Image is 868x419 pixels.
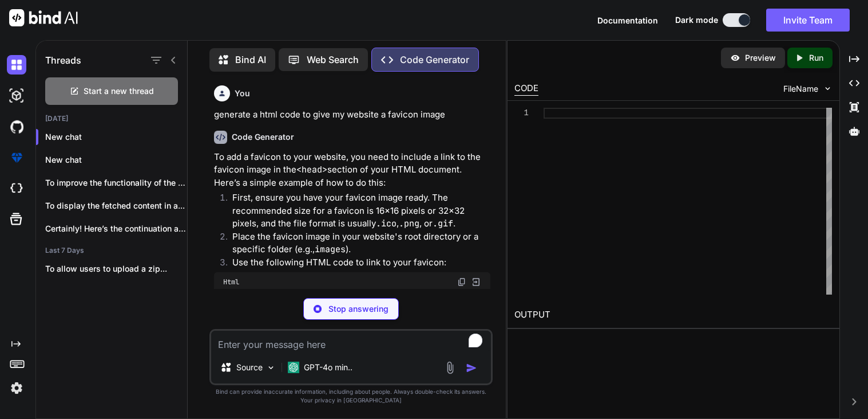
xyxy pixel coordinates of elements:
[84,85,154,97] span: Start a new thread
[304,362,352,373] p: GPT-4o min..
[7,378,26,398] img: settings
[315,244,346,255] code: images
[597,14,658,26] button: Documentation
[288,362,299,373] img: GPT-4o mini
[399,218,419,229] code: .png
[45,177,187,189] p: To improve the functionality of the proxy...
[823,84,833,93] img: chevron down
[471,277,481,287] img: Open in Browser
[223,277,239,287] span: Html
[45,223,187,234] p: Certainly! Here’s the continuation and completion of...
[214,151,490,190] p: To add a favicon to your website, you need to include a link to the favicon image in the section ...
[597,15,658,25] span: Documentation
[45,131,187,143] p: New chat
[433,218,453,229] code: .gif
[232,131,294,143] h6: Code Generator
[209,387,493,405] p: Bind can provide inaccurate information, including about people. Always double-check its answers....
[508,301,839,328] h2: OUTPUT
[214,108,490,122] p: generate a html code to give my website a favicon image
[514,108,529,119] div: 1
[7,55,26,75] img: darkChat
[36,114,187,123] h2: [DATE]
[730,53,740,63] img: preview
[236,362,263,373] p: Source
[745,52,776,64] p: Preview
[376,218,397,229] code: .ico
[235,53,266,66] p: Bind AI
[9,9,78,26] img: Bind AI
[232,230,490,256] p: Place the favicon image in your website's root directory or a specific folder (e.g., ).
[211,331,491,351] textarea: To enrich screen reader interactions, please activate Accessibility in Grammarly extension settings
[232,191,490,230] p: First, ensure you have your favicon image ready. The recommended size for a favicon is 16x16 pixe...
[7,86,26,105] img: darkAi-studio
[466,362,477,374] img: icon
[36,246,187,255] h2: Last 7 Days
[296,164,327,175] code: <head>
[7,117,26,136] img: githubDark
[45,154,187,166] p: New chat
[783,83,818,95] span: FileName
[675,14,718,26] span: Dark mode
[235,88,250,99] h6: You
[514,82,538,96] div: CODE
[45,200,187,212] p: To display the fetched content in a...
[307,53,359,66] p: Web Search
[328,303,389,315] p: Stop answering
[443,361,457,374] img: attachment
[45,263,187,275] p: To allow users to upload a zip...
[766,9,850,32] button: Invite Team
[266,363,276,373] img: Pick Models
[45,53,81,67] h1: Threads
[400,53,469,66] p: Code Generator
[809,52,823,64] p: Run
[457,277,466,287] img: copy
[7,148,26,167] img: premium
[7,179,26,198] img: cloudideIcon
[232,256,490,269] p: Use the following HTML code to link to your favicon:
